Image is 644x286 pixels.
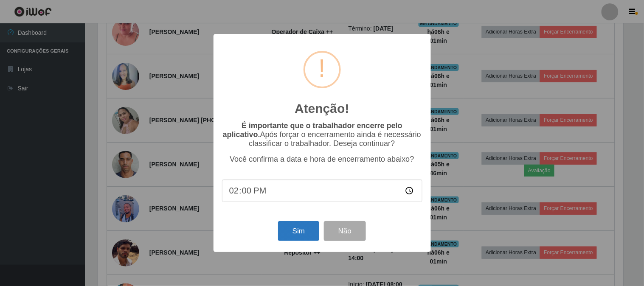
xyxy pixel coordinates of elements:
b: É importante que o trabalhador encerre pelo aplicativo. [223,121,402,139]
p: Você confirma a data e hora de encerramento abaixo? [222,155,422,164]
button: Sim [278,221,319,241]
p: Após forçar o encerramento ainda é necessário classificar o trabalhador. Deseja continuar? [222,121,422,148]
button: Não [324,221,366,241]
h2: Atenção! [295,101,349,116]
